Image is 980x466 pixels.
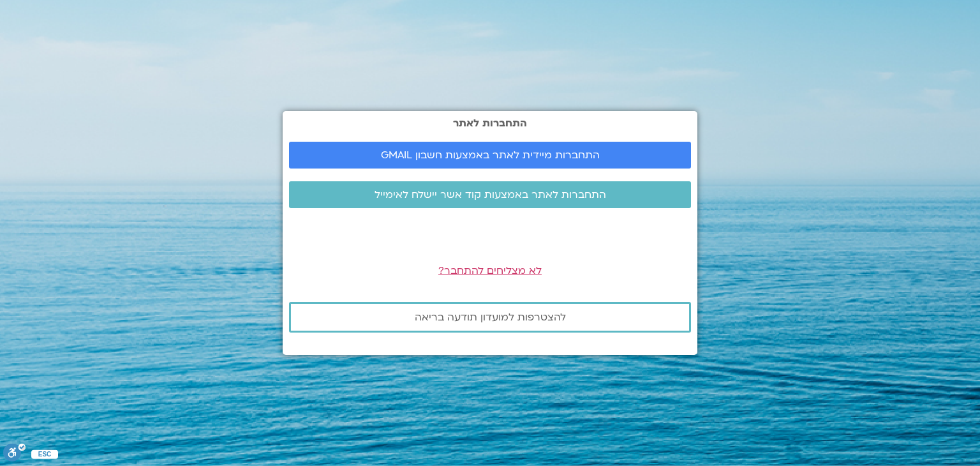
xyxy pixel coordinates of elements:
[415,312,566,323] span: להצטרפות למועדון תודעה בריאה
[289,117,691,129] h2: התחברות לאתר
[289,302,691,333] a: להצטרפות למועדון תודעה בריאה
[381,149,600,161] span: התחברות מיידית לאתר באמצעות חשבון GMAIL
[375,189,606,200] span: התחברות לאתר באמצעות קוד אשר יישלח לאימייל
[289,181,691,208] a: התחברות לאתר באמצעות קוד אשר יישלח לאימייל
[438,264,542,278] a: לא מצליחים להתחבר?
[289,142,691,169] a: התחברות מיידית לאתר באמצעות חשבון GMAIL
